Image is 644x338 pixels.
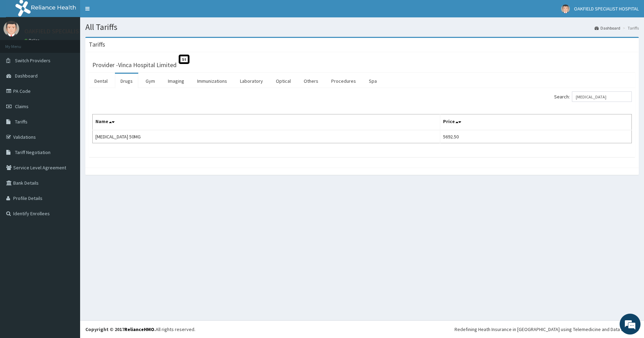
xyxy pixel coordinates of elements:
img: User Image [3,21,19,37]
textarea: Type your message and hit 'Enter' [3,190,133,214]
span: OAKFIELD SPECIALIST HOSPITAL [574,6,639,12]
label: Search: [554,91,632,102]
a: Dental [89,74,113,88]
span: Claims [15,103,29,110]
span: Dashboard [15,73,38,79]
a: Procedures [326,74,362,88]
span: We're online! [40,88,96,158]
div: Minimize live chat window [114,3,131,20]
a: Immunizations [192,74,233,88]
a: Online [24,38,41,43]
th: Price [440,114,632,130]
span: St [179,55,189,64]
input: Search: [572,91,632,102]
h1: All Tariffs [85,23,639,32]
span: Tariffs [15,119,28,125]
img: d_794563401_company_1708531726252_794563401 [13,35,28,52]
a: Others [298,74,324,88]
h3: Provider - Vinca Hospital Limited [92,62,177,68]
a: Drugs [115,74,138,88]
footer: All rights reserved. [80,320,644,338]
a: Optical [270,74,296,88]
a: RelianceHMO [124,326,154,332]
td: [MEDICAL_DATA] 50MG [93,130,440,143]
a: Spa [363,74,382,88]
span: Switch Providers [15,57,51,64]
li: Tariffs [621,25,639,31]
th: Name [93,114,440,130]
strong: Copyright © 2017 . [85,326,156,332]
h3: Tariffs [89,41,105,48]
td: 5692.50 [440,130,632,143]
img: User Image [561,5,570,13]
a: Gym [140,74,161,88]
div: Chat with us now [36,39,117,48]
a: Dashboard [595,25,620,31]
a: Laboratory [234,74,269,88]
a: Imaging [162,74,190,88]
span: Tariff Negotiation [15,149,51,155]
div: Redefining Heath Insurance in [GEOGRAPHIC_DATA] using Telemedicine and Data Science! [455,326,639,333]
p: OAKFIELD SPECIALIST HOSPITAL [24,28,111,34]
